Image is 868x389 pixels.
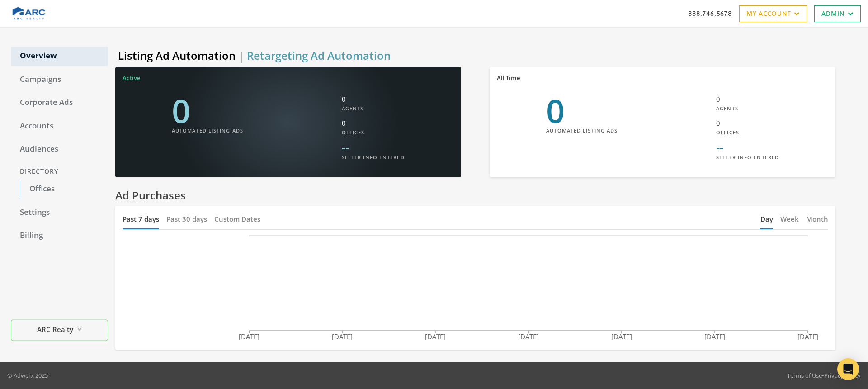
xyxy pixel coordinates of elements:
div: • [787,371,861,380]
tspan: [DATE] [611,332,632,341]
h3: All Time [497,74,520,82]
button: ARC Realty [11,320,108,341]
div: Directory [11,163,108,180]
div: 0 [342,118,405,137]
img: Adwerx [7,2,52,25]
a: Billing [11,226,108,245]
tspan: [DATE] [518,332,539,341]
div: 0 [716,118,779,137]
p: © Adwerx 2025 [7,371,48,380]
div: 0 [716,94,779,113]
div: 0 [342,94,405,113]
div: Agents [342,104,405,112]
div: Seller Info Entered [342,153,405,161]
span: ARC Realty [37,324,73,335]
div: Agents [716,104,779,112]
div: | [108,46,835,67]
tspan: [DATE] [704,332,725,341]
button: Day [760,209,773,229]
tspan: [DATE] [239,332,259,341]
div: -- [716,142,779,153]
div: 0 [546,94,618,127]
div: 0 [172,94,243,127]
a: My Account [739,5,807,22]
tspan: [DATE] [797,332,818,341]
h2: Ad Purchases [108,188,835,202]
a: Audiences [11,140,108,159]
a: Privacy Policy [824,371,861,380]
a: Terms of Use [787,371,822,380]
a: Overview [11,47,108,66]
a: 888.746.5678 [688,9,732,18]
tspan: [DATE] [425,332,446,341]
a: Corporate Ads [11,93,108,112]
button: Retargeting Ad Automation [244,48,393,63]
button: Month [806,209,828,229]
h3: Active [123,74,141,82]
a: Accounts [11,117,108,136]
button: Past 30 days [166,209,207,229]
button: Listing Ad Automation [115,48,238,63]
button: Week [780,209,799,229]
div: Automated Listing Ads [546,127,618,134]
a: Settings [11,203,108,222]
a: Campaigns [11,70,108,89]
a: Admin [814,5,861,22]
button: Past 7 days [123,209,159,229]
tspan: [DATE] [332,332,353,341]
div: -- [342,142,405,153]
div: Automated Listing Ads [172,127,243,134]
div: Offices [342,128,405,136]
div: Open Intercom Messenger [837,358,859,380]
div: Offices [716,128,779,136]
a: Offices [20,180,108,199]
div: Seller Info Entered [716,153,779,161]
button: Custom Dates [214,209,260,229]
